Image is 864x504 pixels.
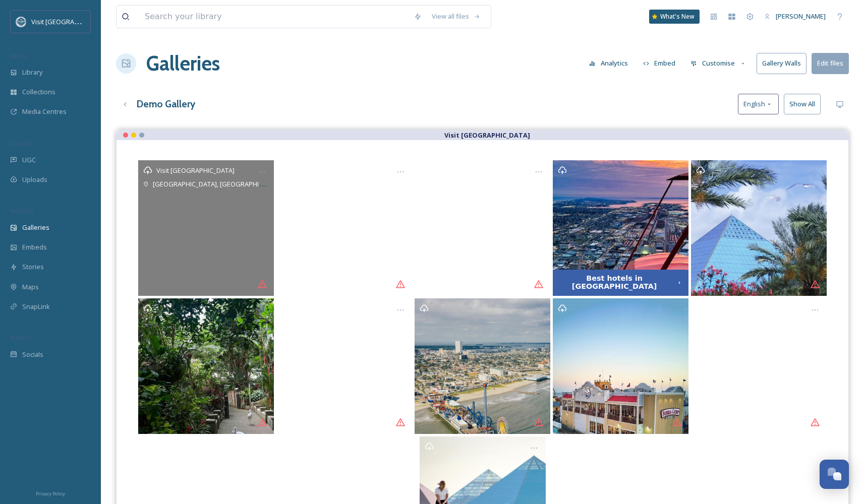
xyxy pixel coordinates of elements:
button: Embed [638,53,681,73]
button: Gallery Walls [757,53,807,74]
a: Opens media popup. Media description: 912f6e83a89b900df10e710b00a633afea14b866d61ba8e66ff150dd270... [551,298,689,434]
span: Visit [GEOGRAPHIC_DATA] [156,166,235,175]
a: Opens media popup. Media description: 7fe2b1378392844cb643c6f7e85682b6e1454ce26474a93e03f5e6f1eaa... [414,160,552,296]
a: Opens media popup. Media description: 40e1eee235fe252bd0a4540fbbf685473d5969a63e2f00ed83182a608a9... [414,298,552,434]
span: SnapLink [22,302,50,311]
strong: Visit [GEOGRAPHIC_DATA] [444,131,530,140]
h3: Demo Gallery [137,97,195,111]
span: SOCIALS [10,334,30,342]
a: View all files [427,7,486,26]
span: Uploads [22,175,47,184]
button: Edit files [812,53,849,74]
a: Privacy Policy [36,487,65,499]
div: Best hotels in [GEOGRAPHIC_DATA] [558,275,671,291]
a: Opens media popup. Media description: 21c33b5c2dd6ad8dc50d612fa5f45f9ccd21dd92144a2b2019d391c04f7... [275,160,414,296]
a: Opens media popup. Media description: 41c628e53ce531e9c395c26fcb6c4ef30fe426af0b4e8b71a6ab183d370... [689,298,828,434]
a: Opens media popup. Media description: 58372ba8d4f1027c0530d458b4df657e21f9f9ea0258c28391268d86aeb... [137,160,275,296]
span: Media Centres [22,107,67,116]
a: [PERSON_NAME] [759,7,831,26]
span: Galleries [22,223,49,232]
a: Opens media popup. Media description: eb57b395fae70f594caa759f6bd89baf67bc605c78ddc1545f1920f2fab... [551,160,689,296]
a: Analytics [584,53,638,73]
a: Opens media popup. Media description: 2dc68f8dcb36aa72663ea0fa073abb5818b8aa5c94b178346e81b8f9202... [275,298,414,434]
span: Collections [22,87,55,97]
span: COLLECT [10,140,32,147]
span: MEDIA [10,52,28,59]
span: Maps [22,282,39,292]
button: Show All [784,94,821,114]
span: Socials [22,350,43,359]
button: Analytics [584,53,633,73]
span: Library [22,68,42,77]
span: Embeds [22,242,47,252]
span: Privacy Policy [36,490,65,497]
span: UGC [22,155,36,165]
img: logo.png [16,17,26,27]
a: Opens media popup. Media description: a047a3250c66ec1d0b61e534c28595a9e75a7df64c67dbe6580e33e835c... [137,298,275,434]
a: What's New [649,10,700,24]
span: Stories [22,262,44,272]
a: Galleries [146,48,220,79]
span: [PERSON_NAME] [776,12,826,21]
button: Customise [685,53,752,73]
span: English [743,99,765,109]
button: Open Chat [820,460,849,489]
span: WIDGETS [10,207,33,215]
span: Visit [GEOGRAPHIC_DATA] [31,17,109,26]
span: [GEOGRAPHIC_DATA], [GEOGRAPHIC_DATA], [GEOGRAPHIC_DATA] [153,179,351,188]
a: Opens media popup. Media description: 7f848f1e86724e4e0e1a5b9588663ce7127773e30e9458490076b2c3c4b... [689,160,828,296]
input: Search your library [140,6,409,28]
